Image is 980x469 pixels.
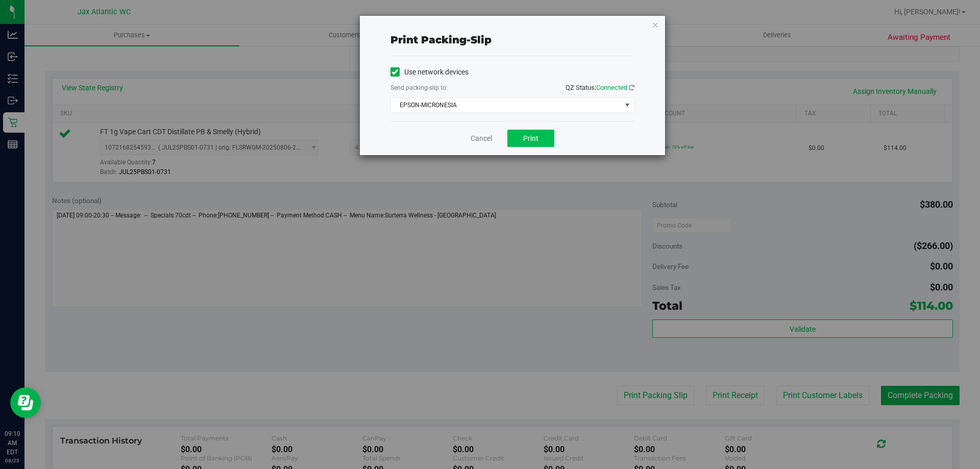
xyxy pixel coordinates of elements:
button: Print [507,130,554,147]
iframe: Resource center [10,387,41,418]
label: Use network devices [390,67,469,78]
label: Send packing-slip to: [390,83,448,92]
span: Print [523,134,538,142]
span: Print packing-slip [390,34,492,46]
span: QZ Status: [566,84,634,91]
a: Cancel [471,133,492,144]
span: EPSON-MICRONESIA [391,98,621,112]
span: Connected [596,84,627,91]
span: select [621,98,633,112]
